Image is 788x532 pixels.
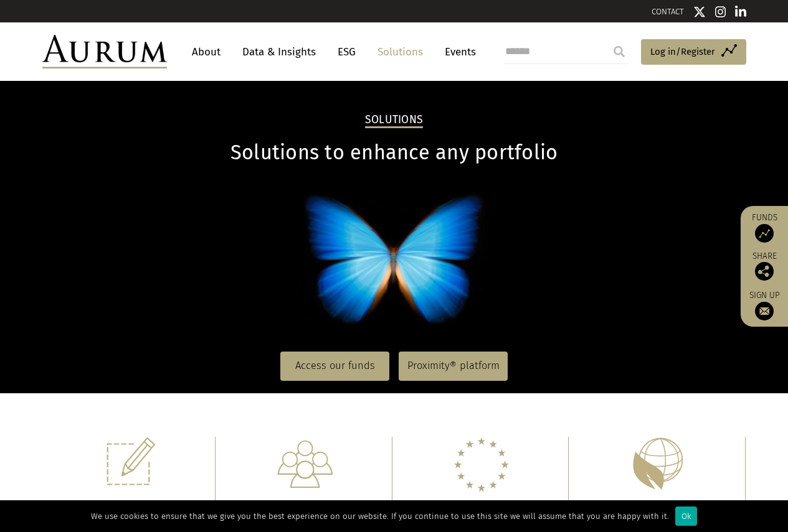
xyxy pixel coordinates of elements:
[607,39,632,64] input: Submit
[331,40,362,63] a: ESG
[755,262,774,281] img: Share this post
[747,212,782,243] a: Funds
[399,352,508,380] a: Proximity® platform
[675,506,697,526] div: Ok
[42,141,746,165] h1: Solutions to enhance any portfolio
[186,40,227,63] a: About
[735,6,746,18] img: Linkedin icon
[641,39,746,65] a: Log in/Register
[755,302,774,320] img: Sign up to our newsletter
[439,40,476,63] a: Events
[236,40,322,63] a: Data & Insights
[652,7,684,16] a: CONTACT
[693,6,706,18] img: Twitter icon
[755,224,774,243] img: Access Funds
[747,252,782,281] div: Share
[280,352,389,380] a: Access our funds
[747,290,782,320] a: Sign up
[715,6,726,18] img: Instagram icon
[371,40,429,63] a: Solutions
[42,35,167,68] img: Aurum
[650,44,715,59] span: Log in/Register
[365,113,423,128] h2: Solutions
